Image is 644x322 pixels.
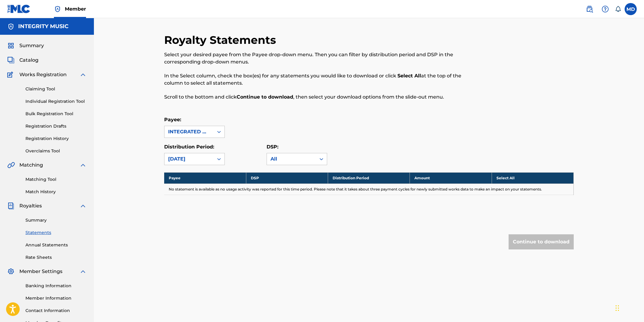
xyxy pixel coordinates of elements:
h5: INTEGRITY MUSIC [18,23,68,30]
a: Claiming Tool [25,86,87,92]
th: DSP [246,172,328,184]
a: Summary [25,217,87,223]
img: Top Rightsholder [54,5,61,13]
a: Rate Sheets [25,254,87,261]
img: expand [79,202,87,210]
div: All [271,155,312,163]
span: Royalties [19,202,42,210]
div: INTEGRATED MUSIC RIGHTS [168,128,210,135]
img: help [602,5,609,13]
label: Distribution Period: [164,144,214,150]
strong: Select All [397,73,421,79]
div: [DATE] [168,155,210,163]
a: Registration Drafts [25,123,87,129]
label: Payee: [164,117,181,122]
a: Matching Tool [25,176,87,183]
th: Select All [492,172,573,184]
a: Registration History [25,135,87,142]
img: Royalties [7,202,15,210]
td: No statement is available as no usage activity was reported for this time period. Please note tha... [164,184,574,195]
span: Member [65,5,86,12]
a: Public Search [583,3,596,15]
th: Distribution Period [328,172,410,184]
iframe: Resource Center [627,219,644,267]
div: User Menu [625,3,637,15]
img: Works Registration [7,71,15,78]
p: In the Select column, check the box(es) for any statements you would like to download or click at... [164,72,480,87]
span: Works Registration [19,71,67,78]
img: Matching [7,161,15,169]
label: DSP: [267,144,278,150]
iframe: Chat Widget [614,293,644,322]
img: Member Settings [7,268,15,275]
a: Annual Statements [25,242,87,248]
th: Payee [164,172,246,184]
div: Drag [616,299,619,317]
a: Statements [25,229,87,236]
th: Amount [410,172,492,184]
a: CatalogCatalog [7,57,38,64]
img: MLC Logo [7,5,31,13]
span: Catalog [19,57,38,64]
div: Help [599,3,611,15]
a: Match History [25,189,87,195]
a: Member Information [25,295,87,301]
span: Summary [19,42,44,49]
img: expand [79,268,87,275]
a: Overclaims Tool [25,148,87,154]
span: Member Settings [19,268,62,275]
a: Contact Information [25,307,87,314]
img: expand [79,161,87,169]
strong: Continue to download [237,94,293,100]
h2: Royalty Statements [164,33,279,47]
a: SummarySummary [7,42,44,49]
a: Individual Registration Tool [25,98,87,105]
span: Matching [19,161,43,169]
a: Banking Information [25,283,87,289]
p: Select your desired payee from the Payee drop-down menu. Then you can filter by distribution peri... [164,51,480,66]
div: Notifications [615,6,621,12]
img: Summary [7,42,15,49]
p: Scroll to the bottom and click , then select your download options from the slide-out menu. [164,93,480,101]
img: Accounts [7,23,15,30]
img: search [586,5,593,13]
a: Bulk Registration Tool [25,111,87,117]
img: expand [79,71,87,78]
img: Catalog [7,57,15,64]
